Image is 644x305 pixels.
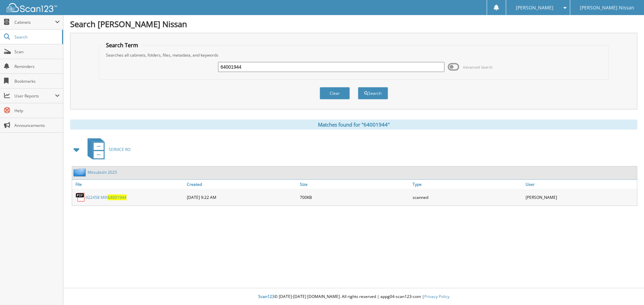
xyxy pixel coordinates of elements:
[524,190,637,204] div: [PERSON_NAME]
[103,42,142,49] legend: Search Term
[109,147,130,152] span: SERVICE RO
[610,273,644,305] iframe: Chat Widget
[14,78,60,84] span: Bookmarks
[516,6,553,10] span: [PERSON_NAME]
[258,294,274,299] span: Scan123
[14,49,60,55] span: Scan
[103,52,605,58] div: Searches all cabinets, folders, files, metadata, and keywords
[185,180,298,189] a: Created
[298,180,411,189] a: Size
[14,108,60,113] span: Help
[14,123,60,128] span: Announcements
[84,136,130,163] a: SERVICE RO
[14,34,59,40] span: Search
[411,190,524,204] div: scanned
[70,18,637,29] h1: Search [PERSON_NAME] Nissan
[580,6,634,10] span: [PERSON_NAME] Nissan
[14,19,55,25] span: Cabinets
[424,294,449,299] a: Privacy Policy
[320,87,350,99] button: Clear
[14,64,60,69] span: Reminders
[358,87,388,99] button: Search
[7,3,57,12] img: scan123-logo-white.svg
[463,65,493,70] span: Advanced Search
[524,180,637,189] a: User
[298,190,411,204] div: 700KB
[88,169,117,175] a: Mitsubishi 2025
[185,190,298,204] div: [DATE] 9:22 AM
[73,168,88,176] img: folder2.png
[72,180,185,189] a: File
[63,289,644,305] div: © [DATE]-[DATE] [DOMAIN_NAME]. All rights reserved | appg04-scan123-com |
[108,195,126,200] span: 64001944
[86,195,126,200] a: 022458 MIX64001944
[70,120,637,130] div: Matches found for "64001944"
[411,180,524,189] a: Type
[14,93,55,99] span: User Reports
[75,192,86,202] img: PDF.png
